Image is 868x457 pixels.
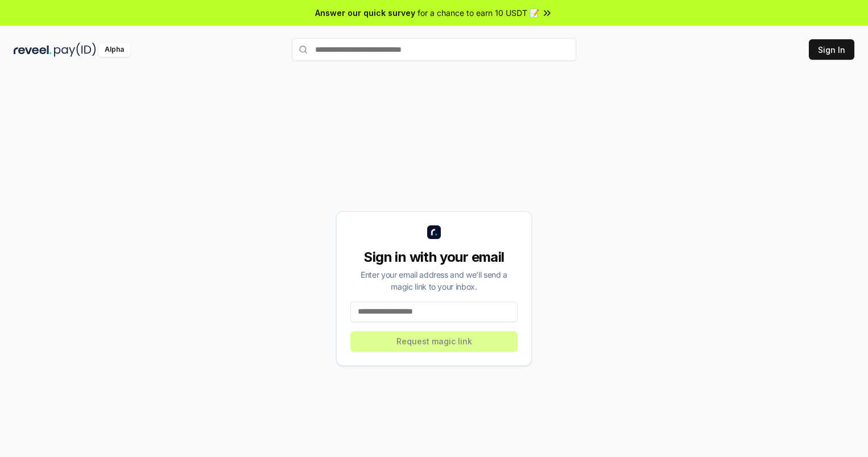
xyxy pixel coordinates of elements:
div: Sign in with your email [350,248,518,266]
img: reveel_dark [14,43,52,57]
div: Alpha [98,43,130,57]
button: Sign In [809,39,854,60]
span: for a chance to earn 10 USDT 📝 [418,7,539,19]
div: Enter your email address and we’ll send a magic link to your inbox. [350,269,518,293]
img: pay_id [54,43,96,57]
img: logo_small [427,225,441,239]
span: Answer our quick survey [315,7,415,19]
